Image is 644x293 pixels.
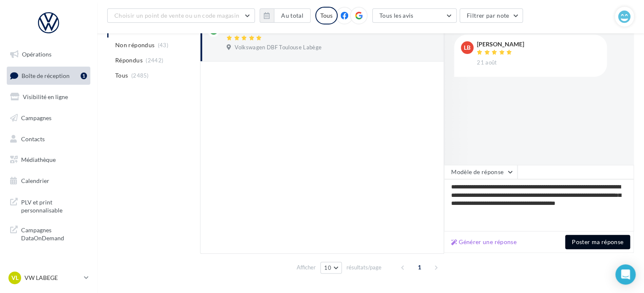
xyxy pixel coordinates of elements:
a: PLV et print personnalisable [5,193,92,218]
a: Boîte de réception1 [5,67,92,85]
div: 1 [81,73,87,79]
a: Médiathèque [5,151,92,169]
button: Modèle de réponse [444,165,517,179]
span: Afficher [297,263,316,271]
button: Filtrer par note [460,8,523,23]
div: Tous [315,7,338,24]
a: Contacts [5,130,92,148]
button: Au total [260,8,311,23]
span: Choisir un point de vente ou un code magasin [114,12,239,19]
span: (2442) [146,57,163,64]
a: Campagnes DataOnDemand [5,221,92,246]
a: Opérations [5,46,92,63]
button: Choisir un point de vente ou un code magasin [107,8,255,23]
span: Visibilité en ligne [23,93,68,100]
div: [PERSON_NAME] [477,41,524,47]
a: Visibilité en ligne [5,88,92,106]
span: Contacts [21,135,45,142]
span: VL [11,274,19,282]
div: Open Intercom Messenger [615,264,636,285]
span: résultats/page [346,263,382,271]
span: Tous les avis [379,12,414,19]
span: Calendrier [21,177,49,184]
p: VW LABEGE [24,274,81,282]
span: Médiathèque [21,156,56,163]
span: Répondus [115,56,143,65]
span: Opérations [22,51,51,58]
span: 10 [324,264,331,271]
span: Campagnes [21,114,51,121]
button: 10 [320,262,342,274]
span: Boîte de réception [22,72,70,79]
span: Campagnes DataOnDemand [21,224,87,242]
a: Campagnes [5,109,92,127]
a: Calendrier [5,172,92,190]
a: VL VW LABEGE [7,270,90,286]
span: Tous [115,71,128,80]
span: LB [464,43,471,52]
button: Tous les avis [372,8,457,23]
span: 21 août [477,59,497,67]
span: PLV et print personnalisable [21,196,87,215]
span: Volkswagen DBF Toulouse Labège [235,44,322,51]
button: Poster ma réponse [565,235,630,249]
span: 1 [413,261,426,274]
button: Générer une réponse [448,237,520,247]
span: Non répondus [115,41,154,49]
span: (2485) [131,72,149,79]
button: Au total [274,8,311,23]
span: (43) [158,42,168,48]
